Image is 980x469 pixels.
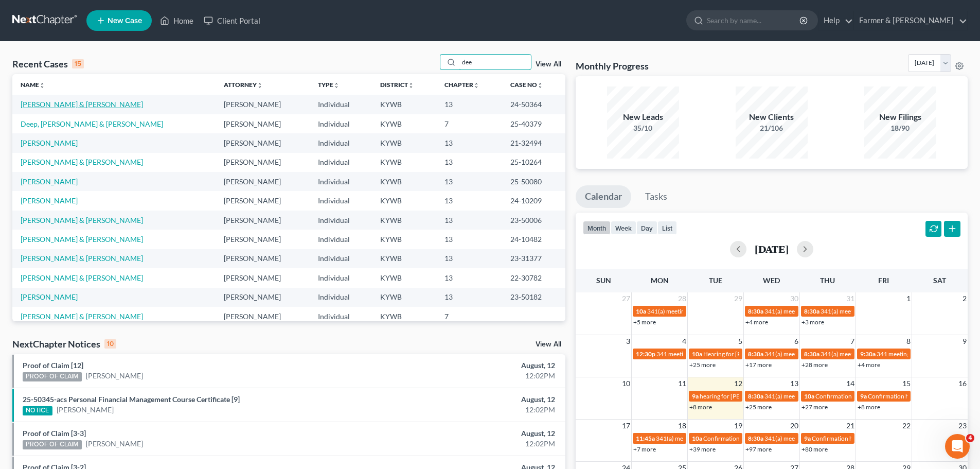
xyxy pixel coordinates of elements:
a: +17 more [745,361,772,369]
td: Individual [310,191,371,210]
span: 21 [845,420,856,432]
td: Individual [310,153,371,172]
i: unfold_more [537,82,543,89]
span: 341 meeting for [PERSON_NAME]-[GEOGRAPHIC_DATA] [656,350,813,358]
span: 8:30a [748,307,763,315]
span: 11 [677,377,687,390]
td: Individual [310,268,371,287]
td: KYWB [372,95,436,114]
div: 18/90 [864,123,936,133]
span: 12 [733,377,743,390]
span: 341 meeting for [PERSON_NAME] [877,350,969,358]
a: Case Nounfold_more [510,81,543,89]
td: [PERSON_NAME] [216,114,310,133]
td: KYWB [372,307,436,326]
span: Sun [596,276,611,285]
span: Sat [933,276,946,285]
div: 15 [72,59,84,68]
td: KYWB [372,172,436,191]
div: New Clients [736,111,808,123]
td: [PERSON_NAME] [216,288,310,307]
td: KYWB [372,114,436,133]
a: [PERSON_NAME] [21,292,78,301]
td: 24-50364 [502,95,565,114]
h3: Monthly Progress [576,60,649,72]
span: 8 [905,335,912,348]
td: Individual [310,172,371,191]
span: 11:45a [636,435,655,442]
a: +27 more [801,403,828,411]
td: KYWB [372,268,436,287]
td: Individual [310,114,371,133]
div: 35/10 [607,123,679,133]
a: Nameunfold_more [21,81,45,89]
span: 8:30a [748,392,763,400]
td: [PERSON_NAME] [216,153,310,172]
div: 10 [104,339,116,349]
a: +3 more [801,318,824,326]
span: 341(a) meeting for [PERSON_NAME] [764,435,864,442]
span: 29 [733,292,743,305]
a: Tasks [636,185,676,208]
span: 9a [860,392,867,400]
td: [PERSON_NAME] [216,191,310,210]
span: 15 [901,377,912,390]
a: [PERSON_NAME] [21,196,78,205]
a: Deep, [PERSON_NAME] & [PERSON_NAME] [21,119,163,128]
div: 21/106 [736,123,808,133]
i: unfold_more [408,82,414,89]
button: week [611,221,636,235]
td: 13 [436,95,502,114]
a: View All [536,341,561,348]
td: [PERSON_NAME] [216,249,310,268]
td: 23-31377 [502,249,565,268]
a: +5 more [633,318,656,326]
td: 23-50182 [502,288,565,307]
span: 2 [961,292,968,305]
span: 27 [621,292,631,305]
div: August, 12 [384,394,555,405]
td: 23-50006 [502,211,565,230]
span: 4 [966,434,974,442]
td: [PERSON_NAME] [216,211,310,230]
a: [PERSON_NAME] [86,371,143,381]
div: 12:02PM [384,439,555,449]
a: Proof of Claim [3-3] [23,429,86,438]
td: 13 [436,249,502,268]
td: KYWB [372,230,436,249]
span: Hearing for [PERSON_NAME] [703,350,783,358]
td: 13 [436,288,502,307]
td: 25-10264 [502,153,565,172]
a: Help [818,11,853,30]
a: Attorneyunfold_more [224,81,263,89]
a: +8 more [858,403,880,411]
a: Proof of Claim [12] [23,361,83,370]
td: Individual [310,133,371,152]
iframe: Intercom live chat [945,434,970,459]
td: 25-50080 [502,172,565,191]
span: Mon [651,276,669,285]
span: 18 [677,420,687,432]
td: [PERSON_NAME] [216,95,310,114]
input: Search by name... [459,55,531,70]
span: 341(a) meeting for [PERSON_NAME] [821,350,920,358]
span: 341(a) meeting for [PERSON_NAME] [764,307,864,315]
span: 13 [789,377,799,390]
span: Tue [709,276,722,285]
span: 7 [849,335,856,348]
a: +97 more [745,445,772,453]
span: 30 [789,292,799,305]
a: View All [536,61,561,68]
span: New Case [108,17,142,25]
td: KYWB [372,153,436,172]
a: +4 more [745,318,768,326]
a: +39 more [689,445,716,453]
td: [PERSON_NAME] [216,268,310,287]
span: 22 [901,420,912,432]
a: [PERSON_NAME] & [PERSON_NAME] [21,254,143,263]
td: 13 [436,268,502,287]
span: 4 [681,335,687,348]
td: 22-30782 [502,268,565,287]
div: New Leads [607,111,679,123]
span: 8:30a [748,435,763,442]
